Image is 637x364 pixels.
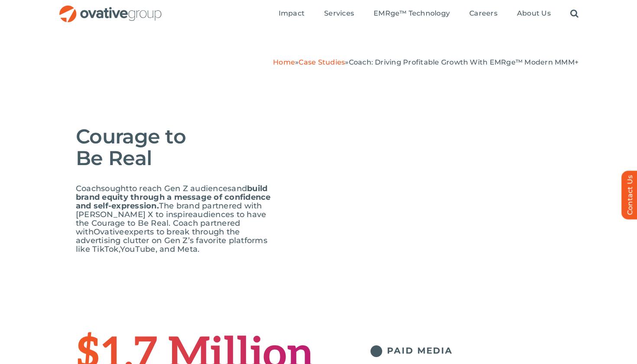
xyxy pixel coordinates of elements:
a: Services [324,9,354,19]
a: Home [273,58,295,66]
img: x-scaled-1.png [288,80,596,302]
span: YouTube, and M [120,244,185,254]
span: experts to break through the advertising clutter on Gen Z’s favorite platforms like TikTok, [76,227,267,254]
span: Coach: Driving Profitable Growth With EMRge™ Modern MMM+ [349,58,578,66]
span: Coach [76,184,101,193]
a: EMRge™ Technology [374,9,450,19]
span: » » [273,58,578,66]
span: Impact [279,9,305,18]
span: to reach Gen Z audiences [129,184,232,193]
span: sought [101,184,129,193]
span: ta [190,244,198,254]
a: About Us [517,9,551,19]
a: Search [570,9,578,19]
span: The brand partnered with [PERSON_NAME] X to inspire [76,201,262,219]
a: OG_Full_horizontal_RGB [58,4,162,13]
span: About Us [517,9,551,18]
span: e [185,244,189,254]
a: Careers [469,9,497,19]
strong: build brand equity through a message of confidence and self-expression. [76,184,271,211]
span: audiences to have the Courage to Be Real. Coach partnered with [76,210,266,237]
img: Site – Case Study Logos [76,80,176,108]
a: Case Studies [299,58,345,66]
span: Courage to [76,124,186,149]
span: . [198,244,199,254]
a: Impact [279,9,305,19]
h5: PAID MEDIA [387,345,596,356]
span: Ovative [94,227,124,237]
span: Be Real [76,146,152,170]
span: Careers [469,9,497,18]
span: Services [324,9,354,18]
span: EMRge™ Technology [374,9,450,18]
span: and [76,184,271,211]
